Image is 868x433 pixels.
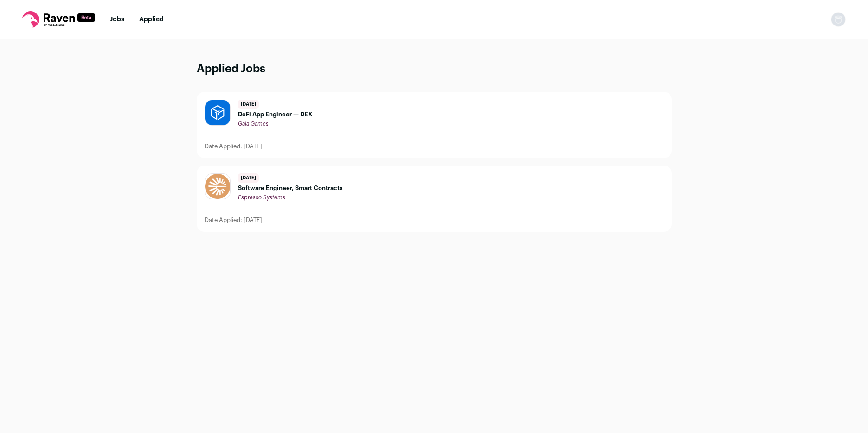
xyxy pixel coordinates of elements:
[139,16,164,23] a: Applied
[110,16,124,23] a: Jobs
[197,166,671,231] a: [DATE] Software Engineer, Smart Contracts Espresso Systems Date Applied: [DATE]
[238,111,312,118] span: DeFi App Engineer — DEX
[205,143,262,150] p: Date Applied: [DATE]
[205,100,230,125] img: 79c4f82905f3aed45a6a2c6f5f86cd0a556b369b1b093cdfb3f5f86c0fc37c94.png
[205,216,262,224] p: Date Applied: [DATE]
[197,92,671,158] a: [DATE] DeFi App Engineer — DEX Gala Games Date Applied: [DATE]
[831,12,846,27] button: Open dropdown
[238,100,259,109] span: [DATE]
[238,195,285,200] span: Espresso Systems
[205,174,230,199] img: 5ed7d62edd69cb634d2ab94b792442de9a34c5eab272f5782e9170abc6ffe2ff.png
[238,121,269,127] span: Gala Games
[831,12,846,27] img: nopic.png
[238,185,343,192] span: Software Engineer, Smart Contracts
[197,62,672,77] h1: Applied Jobs
[238,173,259,183] span: [DATE]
